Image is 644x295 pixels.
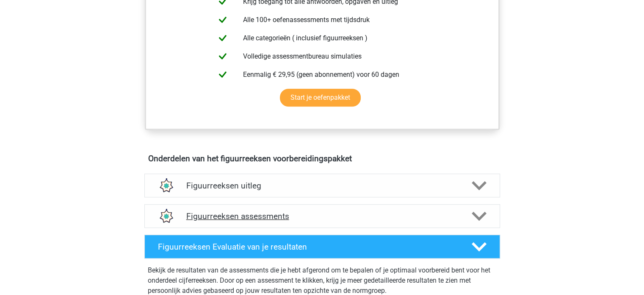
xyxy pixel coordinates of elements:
[141,174,503,197] a: uitleg Figuurreeksen uitleg
[186,211,458,221] h4: Figuurreeksen assessments
[155,175,177,197] img: figuurreeksen uitleg
[186,181,458,191] h4: Figuurreeksen uitleg
[155,205,177,227] img: figuurreeksen assessments
[141,204,503,228] a: assessments Figuurreeksen assessments
[158,242,458,252] h4: Figuurreeksen Evaluatie van je resultaten
[148,154,496,163] h4: Onderdelen van het figuurreeksen voorbereidingspakket
[280,89,361,107] a: Start je oefenpakket
[141,235,503,258] a: Figuurreeksen Evaluatie van je resultaten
